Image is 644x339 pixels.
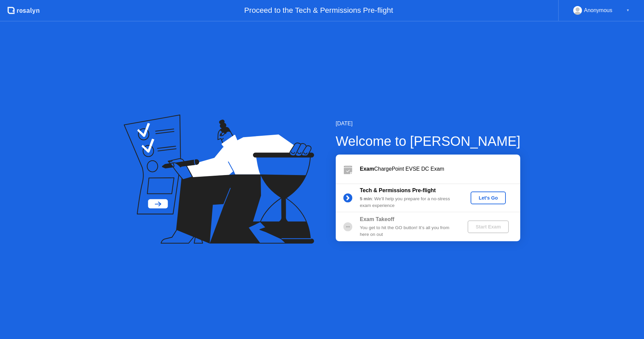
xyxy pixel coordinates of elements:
div: [DATE] [336,120,521,128]
div: Anonymous [584,6,612,15]
div: Let's Go [473,195,503,201]
div: You get to hit the GO button! It’s all you from here on out [360,224,457,238]
button: Let's Go [471,192,506,204]
div: ▼ [626,6,630,15]
div: Welcome to [PERSON_NAME] [336,131,521,151]
b: 5 min [360,196,372,201]
b: Exam [360,166,374,172]
div: ChargePoint EVSE DC Exam [360,165,520,173]
b: Exam Takeoff [360,216,394,222]
b: Tech & Permissions Pre-flight [360,187,436,193]
div: : We’ll help you prepare for a no-stress exam experience [360,196,457,209]
div: Start Exam [470,224,506,229]
button: Start Exam [468,220,509,233]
